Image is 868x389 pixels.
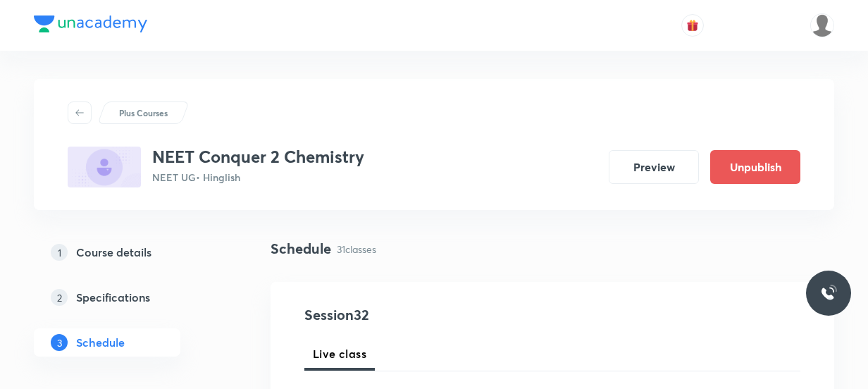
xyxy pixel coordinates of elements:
[313,345,366,362] span: Live class
[76,289,150,306] h5: Specifications
[34,283,225,311] a: 2Specifications
[119,106,168,119] p: Plus Courses
[710,150,800,184] button: Unpublish
[337,242,376,257] p: 31 classes
[271,238,331,259] h4: Schedule
[51,334,68,351] p: 3
[686,19,699,32] img: avatar
[68,147,141,187] img: C0F384CB-2771-4D68-A916-1130937062DE_plus.png
[34,238,225,266] a: 1Course details
[152,147,364,167] h3: NEET Conquer 2 Chemistry
[51,244,68,261] p: 1
[609,150,699,184] button: Preview
[34,16,147,32] img: Company Logo
[51,289,68,306] p: 2
[681,14,704,37] button: avatar
[304,304,562,326] h4: Session 32
[76,244,151,261] h5: Course details
[810,13,834,37] img: Geetika Tamta
[152,170,364,185] p: NEET UG • Hinglish
[820,285,837,302] img: ttu
[34,16,147,36] a: Company Logo
[76,334,125,351] h5: Schedule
